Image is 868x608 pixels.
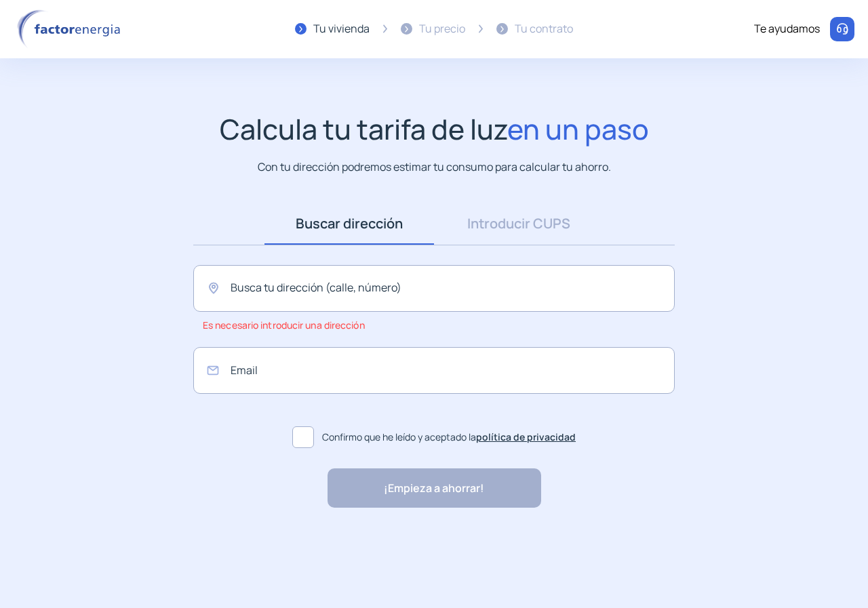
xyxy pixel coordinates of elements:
[754,20,820,38] div: Te ayudamos
[835,22,849,36] img: llamar
[476,430,576,443] a: política de privacidad
[434,203,604,245] a: Introducir CUPS
[203,312,365,339] span: Es necesario introducir una dirección
[264,203,434,245] a: Buscar dirección
[419,20,465,38] div: Tu precio
[515,20,573,38] div: Tu contrato
[14,9,129,49] img: logo factor
[313,20,370,38] div: Tu vivienda
[258,159,611,176] p: Con tu dirección podremos estimar tu consumo para calcular tu ahorro.
[322,430,576,445] span: Confirmo que he leído y aceptado la
[220,113,649,146] h1: Calcula tu tarifa de luz
[507,110,649,148] span: en un paso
